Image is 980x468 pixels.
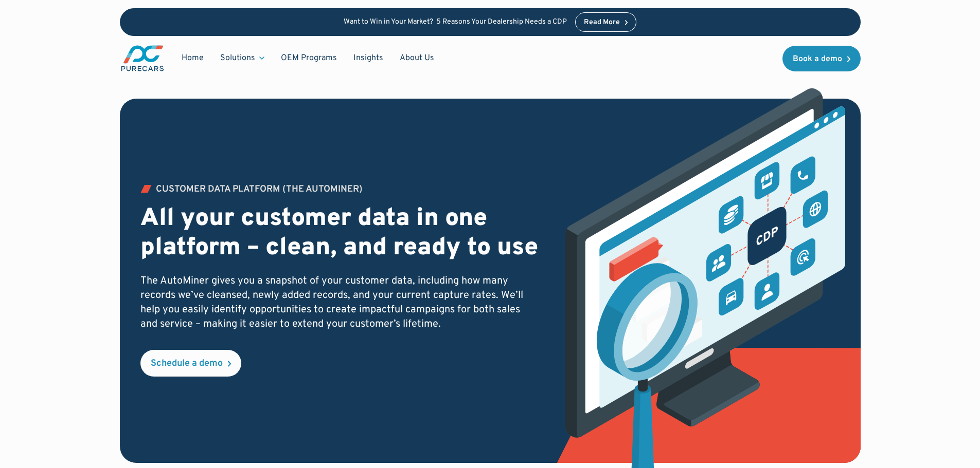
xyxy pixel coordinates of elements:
[391,48,442,68] a: About Us
[782,46,861,71] a: Book a demo
[345,48,391,68] a: Insights
[140,274,539,331] p: The AutoMiner gives you a snapshot of your customer data, including how many records we’ve cleans...
[120,44,165,72] img: purecars logo
[212,48,273,68] div: Solutions
[575,12,637,32] a: Read More
[140,350,241,377] a: Schedule a demo
[344,18,567,27] p: Want to Win in Your Market? 5 Reasons Your Dealership Needs a CDP
[156,185,363,194] div: Customer Data PLATFORM (The Autominer)
[173,48,212,68] a: Home
[273,48,345,68] a: OEM Programs
[120,44,165,72] a: main
[793,55,842,63] div: Book a demo
[151,359,223,368] div: Schedule a demo
[220,52,255,64] div: Solutions
[584,19,620,26] div: Read More
[140,204,539,264] h2: All your customer data in one platform – clean, and ready to use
